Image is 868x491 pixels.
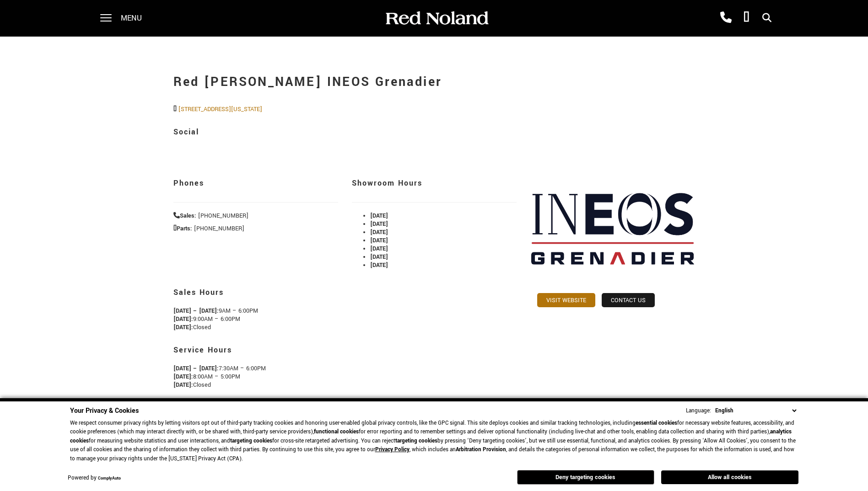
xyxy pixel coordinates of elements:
strong: [DATE]: [173,315,193,323]
h3: Service Hours [173,341,517,360]
strong: [DATE] – [DATE]: [173,307,219,315]
h3: Sales Hours [173,283,517,302]
a: Visit Website [537,293,595,307]
strong: [DATE]: [173,373,193,381]
img: Red Noland INEOS Grenadier [530,165,695,293]
strong: Sales: [173,212,196,220]
strong: [DATE] [370,261,388,269]
strong: essential cookies [636,419,677,427]
strong: [DATE] [370,253,388,261]
img: Red Noland Auto Group [384,11,489,27]
strong: [DATE] [370,245,388,253]
strong: [DATE]: [173,323,193,331]
strong: functional cookies [314,428,359,436]
strong: Parts: [173,224,192,233]
h3: Showroom Hours [352,174,517,193]
button: Deny targeting cookies [517,470,654,485]
strong: [DATE] [370,212,388,220]
a: [STREET_ADDRESS][US_STATE] [178,105,262,113]
a: Privacy Policy [375,446,410,454]
span: [PHONE_NUMBER] [198,212,248,220]
div: Language: [686,408,711,414]
h1: Red [PERSON_NAME] INEOS Grenadier [173,64,695,101]
a: Contact Us [602,293,655,307]
strong: [DATE] [370,228,388,236]
a: ComplyAuto [98,475,121,481]
h3: Social [173,123,695,142]
span: [PHONE_NUMBER] [194,224,244,233]
h3: Phones [173,174,338,193]
div: Powered by [68,475,121,481]
strong: [DATE]: [173,381,193,389]
button: Allow all cookies [661,470,798,484]
p: We respect consumer privacy rights by letting visitors opt out of third-party tracking cookies an... [70,419,798,464]
strong: [DATE] [370,220,388,228]
p: 7:30AM – 6:00PM 8:00AM – 5:00PM Closed [173,364,517,389]
p: 9AM – 6:00PM 9:00AM – 6:00PM Closed [173,307,517,331]
strong: targeting cookies [230,437,272,445]
strong: Arbitration Provision [456,446,506,454]
strong: targeting cookies [395,437,437,445]
span: Your Privacy & Cookies [70,406,139,416]
strong: [DATE] – [DATE]: [173,364,219,373]
strong: [DATE] [370,236,388,245]
select: Language Select [713,406,798,416]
